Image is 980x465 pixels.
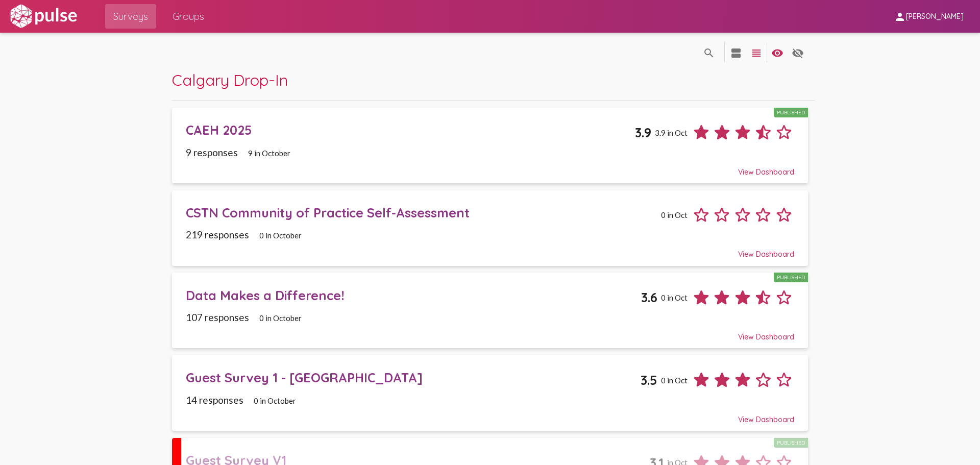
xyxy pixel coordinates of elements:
span: 3.9 [635,125,651,140]
mat-icon: language [792,47,804,59]
span: 107 responses [186,311,249,323]
span: Groups [173,7,204,26]
span: 9 responses [186,146,238,158]
mat-icon: language [730,47,742,59]
a: Surveys [105,4,156,29]
span: 0 in October [254,396,296,405]
div: Data Makes a Difference! [186,287,641,303]
span: 9 in October [248,149,290,158]
div: View Dashboard [186,240,794,259]
div: View Dashboard [186,323,794,341]
div: CAEH 2025 [186,122,635,138]
div: Published [774,108,808,117]
span: 3.5 [641,372,657,388]
button: language [767,42,788,62]
a: CAEH 2025Published3.93.9 in Oct9 responses9 in OctoberView Dashboard [172,108,808,183]
div: View Dashboard [186,158,794,177]
a: CSTN Community of Practice Self-Assessment0 in Oct219 responses0 in OctoberView Dashboard [172,190,808,266]
span: 0 in October [259,231,302,240]
a: Data Makes a Difference!Published3.60 in Oct107 responses0 in OctoberView Dashboard [172,273,808,348]
span: 3.9 in Oct [655,128,688,137]
mat-icon: language [750,47,763,59]
button: language [699,42,719,62]
span: 3.6 [641,289,657,305]
div: Guest Survey 1 - [GEOGRAPHIC_DATA] [186,370,641,385]
span: Calgary Drop-In [172,70,288,90]
span: [PERSON_NAME] [906,12,964,21]
span: 0 in Oct [661,293,688,302]
a: Guest Survey 1 - [GEOGRAPHIC_DATA]3.50 in Oct14 responses0 in OctoberView Dashboard [172,355,808,431]
mat-icon: person [894,11,906,23]
div: Published [774,438,808,448]
div: View Dashboard [186,406,794,424]
div: Published [774,273,808,282]
span: Surveys [113,7,148,26]
mat-icon: language [703,47,715,59]
button: language [788,42,808,62]
button: [PERSON_NAME] [886,7,972,26]
img: white-logo.svg [8,4,79,29]
mat-icon: language [771,47,783,59]
span: 0 in Oct [661,210,688,219]
div: CSTN Community of Practice Self-Assessment [186,205,657,221]
span: 0 in Oct [661,376,688,385]
a: Groups [164,4,212,29]
button: language [726,42,746,62]
span: 219 responses [186,229,249,240]
span: 14 responses [186,394,243,406]
span: 0 in October [259,313,302,323]
button: language [746,42,767,62]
